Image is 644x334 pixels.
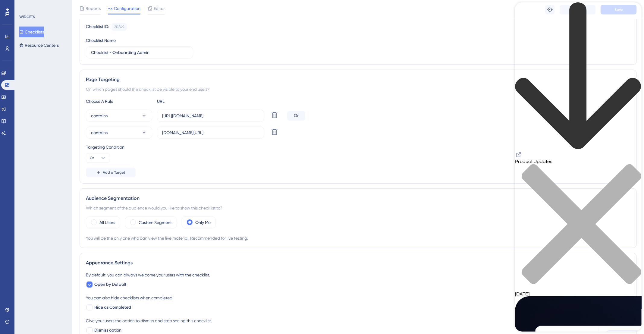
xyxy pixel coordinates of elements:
[157,98,223,105] div: URL
[94,327,121,334] span: Dismiss option
[139,219,172,226] label: Custom Segment
[114,5,140,12] span: Configuration
[86,110,152,122] button: contains
[94,281,126,288] span: Open by Default
[86,195,630,202] div: Audience Segmentation
[86,98,152,105] div: Choose A Rule
[86,76,630,83] div: Page Targeting
[86,317,630,324] div: Give your users the option to dismiss and stop seeing this checklist.
[19,40,59,51] button: Resource Centers
[195,219,211,226] label: Only Me
[86,127,152,139] button: contains
[86,204,630,212] div: Which segment of the audience would you like to show this checklist to?
[162,112,259,119] input: yourwebsite.com/path
[162,129,259,136] input: yourwebsite.com/path
[4,4,14,14] img: launcher-image-alternative-text
[86,86,630,93] div: On which pages should the checklist be visible to your end users?
[86,235,630,242] div: You will be the only one who can view the live material. Recommended for live testing.
[90,156,94,160] span: Or
[86,37,116,44] div: Checklist Name
[86,153,110,163] button: Or
[86,259,630,266] div: Appearance Settings
[91,112,108,119] span: contains
[287,111,305,121] div: Or
[91,129,108,136] span: contains
[91,49,188,56] input: Type your Checklist name
[86,5,101,12] span: Reports
[103,170,125,175] span: Add a Target
[154,5,165,12] span: Editor
[86,168,136,177] button: Add a Target
[2,2,16,16] button: Open AI Assistant Launcher
[19,27,44,37] button: Checklists
[14,2,38,9] span: Need Help?
[19,14,35,19] div: WIDGETS
[86,271,630,279] div: By default, you can always welcome your users with the checklist.
[99,219,115,226] label: All Users
[86,143,630,151] div: Targeting Condition
[114,24,124,29] div: 20549
[94,304,131,311] span: Hide as Completed
[86,294,630,301] div: You can also hide checklists when completed.
[86,23,109,31] div: Checklist ID:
